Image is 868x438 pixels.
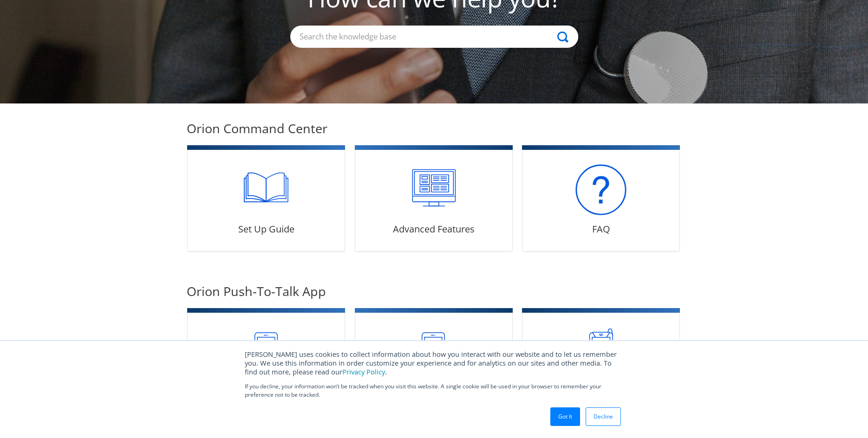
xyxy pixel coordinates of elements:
a: AppTalk [355,309,513,414]
a: Decline [586,407,621,426]
a: FAQ [522,146,680,251]
span: [PERSON_NAME] uses cookies to collect information about how you interact with our website and to ... [245,349,617,376]
a: Privacy Policy [342,367,385,376]
a: Got It [550,407,580,426]
a: Advanced Features [355,146,513,251]
a: Set Up Guide [187,146,345,251]
h3: Advanced Features [365,222,503,236]
h3: FAQ [532,222,670,236]
a: AppTalk Plus [522,309,680,414]
a: Orion Command Center [187,120,327,137]
a: Orion App [187,309,345,414]
p: If you decline, your information won’t be tracked when you visit this website. A single cookie wi... [245,382,624,399]
h3: Set Up Guide [197,222,335,236]
a: Orion Push-To-Talk App [187,283,326,300]
button: Search [548,26,578,48]
input: Search the knowledge base [290,26,578,48]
